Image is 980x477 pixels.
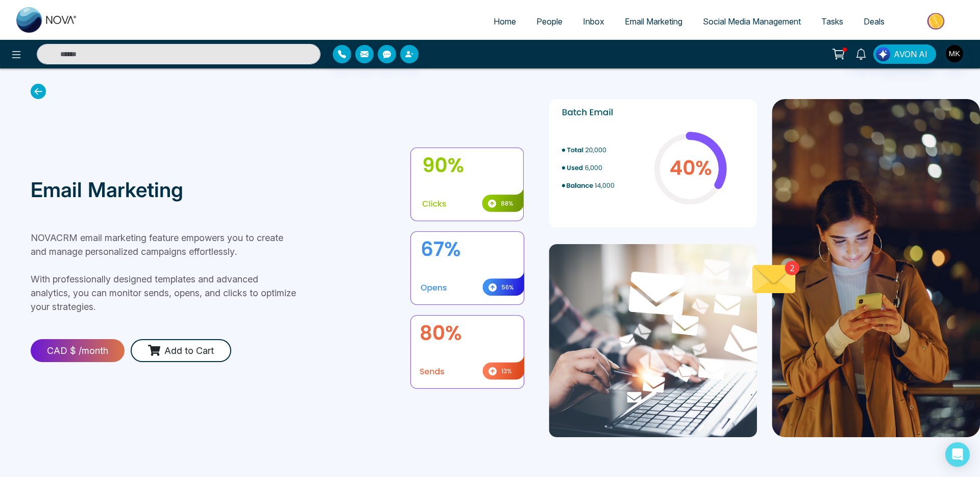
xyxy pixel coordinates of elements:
span: Social Media Management [703,16,801,27]
img: User Avatar [946,45,963,62]
div: CAD $ /month [31,339,125,362]
img: file not found [410,99,980,437]
a: People [526,12,573,31]
p: NOVACRM email marketing feature empowers you to create and manage personalized campaigns effortle... [31,231,297,314]
a: Home [483,12,526,31]
span: Email Marketing [625,16,682,27]
img: Lead Flow [876,47,890,61]
img: Market-place.gif [900,10,974,33]
a: Inbox [573,12,615,31]
a: Tasks [811,12,853,31]
span: Tasks [821,16,843,27]
p: Email Marketing [31,175,410,205]
a: Social Media Management [693,12,811,31]
a: Email Marketing [615,12,693,31]
span: Deals [864,16,885,27]
img: Nova CRM Logo [16,7,78,33]
button: AVON AI [873,44,936,64]
button: Add to Cart [131,339,231,362]
span: Inbox [583,16,604,27]
span: Home [494,16,516,27]
div: Open Intercom Messenger [945,442,970,467]
span: AVON AI [894,48,927,60]
a: Deals [853,12,895,31]
span: People [536,16,562,27]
